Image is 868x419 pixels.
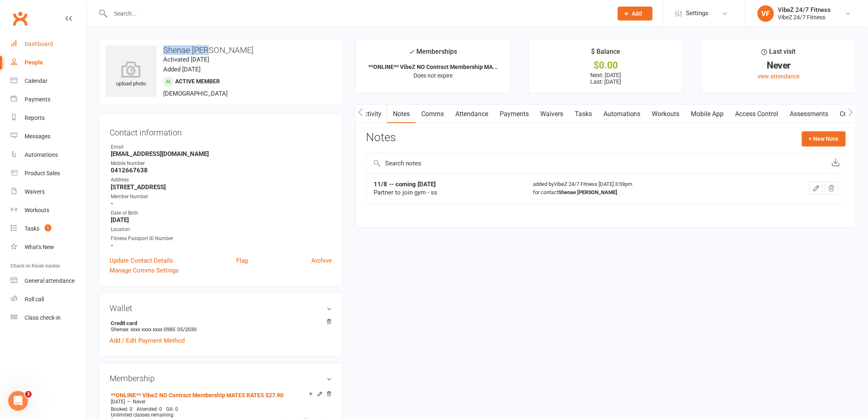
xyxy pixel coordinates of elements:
div: Member Number [111,193,332,201]
h3: Notes [366,131,396,146]
a: Class kiosk mode [11,309,87,327]
a: Notes [387,105,416,124]
span: Does not expire [413,72,452,79]
strong: - [111,200,332,207]
div: added by VibeZ 24/7 Fitness [DATE] 3:59pm [533,180,751,197]
div: Address [111,176,332,184]
strong: 11/8 -- coming [DATE] [374,181,436,188]
a: People [11,53,87,72]
div: People [25,59,43,66]
span: [DATE] [111,399,125,405]
a: Workouts [646,105,685,124]
strong: [EMAIL_ADDRESS][DOMAIN_NAME] [111,150,332,158]
div: Date of Birth [111,209,332,217]
div: upload photo [105,61,157,88]
span: Attended: 0 [137,406,162,412]
div: What's New [25,244,54,250]
strong: [STREET_ADDRESS] [111,183,332,191]
span: Never [133,399,146,405]
span: Add [632,10,642,17]
div: Fitness Passport ID Number [111,235,332,243]
strong: 0412667638 [111,167,332,174]
a: What's New [11,238,87,256]
span: Unlimited classes remaining [111,412,174,418]
a: Roll call [11,290,87,309]
div: Messages [25,133,50,140]
span: 3 [25,391,32,398]
div: Last visit [762,46,796,61]
div: $0.00 [536,61,676,70]
a: Update Contact Details [110,256,173,266]
a: Product Sales [11,164,87,183]
div: Mobile Number [111,160,332,167]
a: Dashboard [11,35,87,53]
div: Automations [25,151,58,158]
input: Search notes [366,153,826,173]
div: Never [709,61,849,70]
input: Search... [108,8,607,19]
a: Access Control [730,105,784,124]
a: Workouts [11,201,87,220]
a: Automations [598,105,646,124]
div: Memberships [409,46,457,62]
div: $ Balance [591,46,620,61]
div: — [109,398,332,405]
a: Messages [11,127,87,146]
a: General attendance kiosk mode [11,272,87,290]
div: Roll call [25,296,44,302]
h3: Contact information [110,125,332,137]
a: Add / Edit Payment Method [110,336,185,346]
div: Waivers [25,188,45,195]
span: Settings [686,4,709,23]
a: view attendance [758,73,800,80]
a: Tasks 1 [11,220,87,238]
time: Activated [DATE] [163,56,209,63]
a: Payments [494,105,535,124]
i: ✓ [409,48,414,56]
strong: Shenae [PERSON_NAME] [558,189,618,195]
a: Comms [416,105,450,124]
a: Manage Comms Settings [110,266,179,275]
div: Calendar [25,78,48,84]
div: VF [758,5,774,22]
iframe: Intercom live chat [8,391,28,411]
div: Payments [25,96,50,103]
a: Tasks [569,105,598,124]
a: Clubworx [10,8,30,29]
a: Flag [236,256,248,266]
div: Dashboard [25,41,53,47]
p: Next: [DATE] Last: [DATE] [536,72,676,85]
button: Add [618,7,653,21]
div: VibeZ 24/7 Fitness [778,6,831,14]
a: Activity [354,105,387,124]
li: Shenae [110,319,332,334]
div: General attendance [25,277,75,284]
a: Mobile App [685,105,730,124]
h3: Shenae [PERSON_NAME] [105,46,336,55]
strong: - [111,242,332,249]
div: for contact [533,188,751,197]
span: Active member [175,78,220,85]
div: Email [111,143,332,151]
time: Added [DATE] [163,66,201,73]
a: Assessments [784,105,834,124]
div: Reports [25,114,45,121]
span: [DEMOGRAPHIC_DATA] [163,90,228,97]
div: Location [111,226,332,234]
strong: **ONLINE** VibeZ NO Contract Membership MA... [368,64,498,70]
div: VibeZ 24/7 Fitness [778,14,831,21]
a: Payments [11,90,87,109]
h3: Wallet [110,304,332,313]
a: Archive [311,256,332,266]
a: Attendance [450,105,494,124]
a: Calendar [11,72,87,90]
a: Waivers [11,183,87,201]
button: + New Note [802,131,846,146]
span: xxxx xxxx xxxx 0985 [130,326,175,332]
span: 1 [45,224,51,231]
div: Product Sales [25,170,60,176]
div: Class check-in [25,314,61,321]
span: Booked: 0 [111,406,132,412]
a: **ONLINE** VibeZ NO Contract Membership MATES RATES $27.90 [111,392,283,398]
a: Reports [11,109,87,127]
